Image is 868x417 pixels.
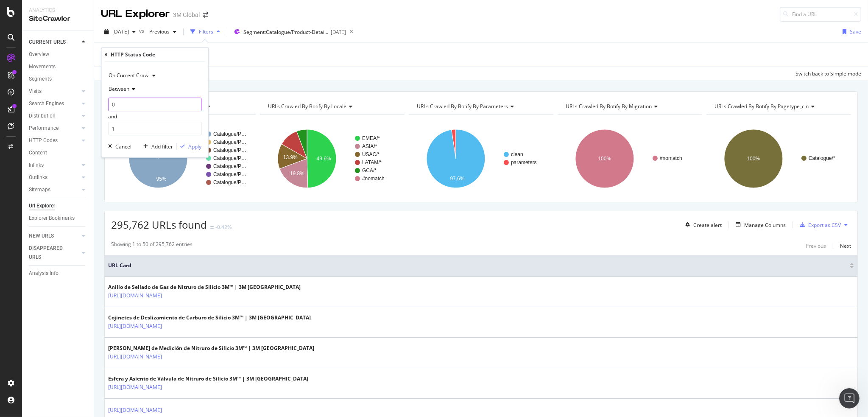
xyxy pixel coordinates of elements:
[215,224,232,231] div: -0.42%
[29,136,79,145] a: HTTP Codes
[231,25,346,39] button: Segment:Catalogue/Product-Detail-Page/*[DATE]
[29,202,88,210] a: Url Explorer
[111,122,254,196] svg: A chart.
[108,291,162,300] a: [URL][DOMAIN_NAME]
[29,112,56,120] div: Distribution
[29,244,79,262] a: DISAPPEARED URLS
[29,112,79,120] a: Distribution
[850,28,861,35] div: Save
[268,103,346,110] span: URLs Crawled By Botify By locale
[105,142,131,151] button: Cancel
[796,218,841,232] button: Export as CSV
[29,269,88,278] a: Analysis Info
[146,25,180,39] button: Previous
[213,139,246,145] text: Catalogue/P…
[29,75,52,84] div: Segments
[409,122,552,196] svg: A chart.
[188,143,201,150] div: Apply
[713,100,843,113] h4: URLs Crawled By Botify By pagetype_cln
[108,406,162,414] a: [URL][DOMAIN_NAME]
[317,156,331,162] text: 49.6%
[29,50,88,59] a: Overview
[29,87,42,96] div: Visits
[140,142,173,151] button: Add filter
[29,75,88,84] a: Segments
[29,269,59,278] div: Analysis Info
[809,155,835,161] text: Catalogue/*
[108,375,308,383] div: Esfera y Asiento de Válvula de Nitruro de Silicio 3M™ | 3M [GEOGRAPHIC_DATA]
[29,161,79,170] a: Inlinks
[243,28,328,36] span: Segment: Catalogue/Product-Detail-Page/*
[808,221,841,229] div: Export as CSV
[558,122,701,196] svg: A chart.
[108,314,311,322] div: Cojinetes de Deslizamiento de Carburo de Silicio 3M™ | 3M [GEOGRAPHIC_DATA]
[806,242,826,249] div: Previous
[139,27,146,34] span: vs
[660,155,682,161] text: #nomatch
[29,185,50,194] div: Sitemaps
[29,214,75,223] div: Explorer Bookmarks
[173,11,200,19] div: 3M Global
[29,124,59,133] div: Performance
[511,151,523,157] text: clean
[213,171,246,177] text: Catalogue/P…
[109,85,129,92] span: Between
[792,67,861,81] button: Switch back to Simple mode
[29,185,79,194] a: Sitemaps
[564,100,695,113] h4: URLs Crawled By Botify By migration
[29,214,88,223] a: Explorer Bookmarks
[693,221,722,229] div: Create alert
[156,176,166,182] text: 95%
[101,25,139,39] button: [DATE]
[714,103,809,110] span: URLs Crawled By Botify By pagetype_cln
[108,98,201,135] div: and
[806,241,826,251] button: Previous
[213,147,246,153] text: Catalogue/P…
[213,163,246,169] text: Catalogue/P…
[266,100,397,113] h4: URLs Crawled By Botify By locale
[450,176,465,182] text: 97.6%
[213,131,246,137] text: Catalogue/P…
[108,344,314,352] div: [PERSON_NAME] de Medición de Nitruro de Silicio 3M™ | 3M [GEOGRAPHIC_DATA]
[29,148,47,157] div: Content
[29,173,47,182] div: Outlinks
[780,7,861,22] input: Find a URL
[29,50,49,59] div: Overview
[362,151,380,157] text: USAC/*
[108,262,848,269] span: URL Card
[101,7,170,21] div: URL Explorer
[108,322,162,330] a: [URL][DOMAIN_NAME]
[840,242,851,249] div: Next
[511,160,537,165] text: parameters
[29,99,79,108] a: Search Engines
[213,155,246,161] text: Catalogue/P…
[29,244,72,262] div: DISAPPEARED URLS
[29,14,87,24] div: SiteCrawler
[362,160,382,165] text: LATAM/*
[362,135,380,141] text: EMEA/*
[111,218,207,232] span: 295,762 URLs found
[187,25,223,39] button: Filters
[29,232,79,241] a: NEW URLS
[112,28,129,35] span: 2025 Sep. 28th
[109,72,150,79] span: On Current Crawl
[213,179,246,185] text: Catalogue/P…
[111,241,193,251] div: Showing 1 to 50 of 295,762 entries
[111,51,155,58] div: HTTP Status Code
[744,221,786,229] div: Manage Columns
[29,38,79,47] a: CURRENT URLS
[362,143,377,149] text: ASIA/*
[29,232,54,241] div: NEW URLS
[29,62,56,71] div: Movements
[108,283,301,291] div: Anillo de Sellado de Gas de Nitruro de Silicio 3M™ | 3M [GEOGRAPHIC_DATA]
[108,353,162,361] a: [URL][DOMAIN_NAME]
[331,28,346,36] div: [DATE]
[417,103,508,110] span: URLs Crawled By Botify By parameters
[260,122,403,196] svg: A chart.
[151,143,173,150] div: Add filter
[199,28,213,35] div: Filters
[29,124,79,133] a: Performance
